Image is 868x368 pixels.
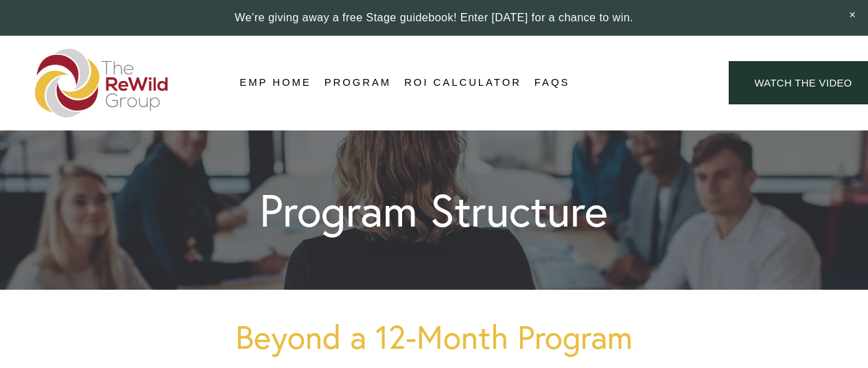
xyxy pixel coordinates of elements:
a: EMP Home [239,73,311,93]
a: Program [325,73,392,93]
h1: Beyond a 12-Month Program [84,319,784,355]
h1: Program Structure [259,188,608,233]
a: ROI Calculator [404,73,521,93]
a: FAQs [535,73,570,93]
img: The ReWild Group [35,49,169,117]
